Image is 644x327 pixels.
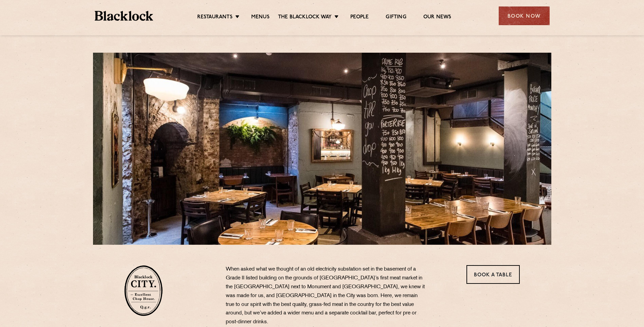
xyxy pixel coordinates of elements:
[197,14,233,21] a: Restaurants
[466,265,520,284] a: Book a Table
[499,6,550,25] div: Book Now
[95,11,153,21] img: BL_Textured_Logo-footer-cropped.svg
[423,14,452,21] a: Our News
[278,14,332,21] a: The Blacklock Way
[251,14,270,21] a: Menus
[124,265,163,316] img: City-stamp-default.svg
[386,14,406,21] a: Gifting
[350,14,369,21] a: People
[226,265,426,327] p: When asked what we thought of an old electricity substation set in the basement of a Grade II lis...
